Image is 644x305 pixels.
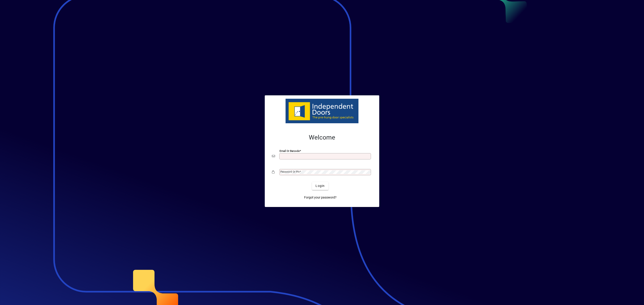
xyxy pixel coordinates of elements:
[316,184,325,188] span: Login
[280,149,300,152] mat-label: Email or Barcode
[304,195,337,200] span: Forgot your password?
[272,134,372,141] h2: Welcome
[302,194,338,202] a: Forgot your password?
[280,170,300,173] mat-label: Password or Pin
[312,182,328,190] button: Login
